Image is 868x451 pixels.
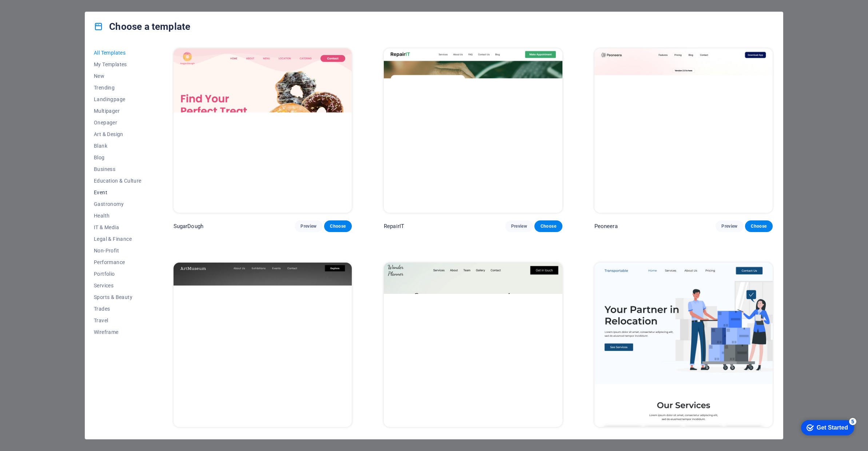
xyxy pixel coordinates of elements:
span: Landingpage [94,96,142,102]
p: Peoneera [594,223,618,230]
span: Portfolio [94,271,142,277]
button: New [94,70,142,82]
button: Trades [94,303,142,315]
div: Get Started [21,8,53,15]
button: Preview [505,220,533,232]
span: Services [94,283,142,288]
button: Landingpage [94,93,142,105]
div: Get Started 5 items remaining, 0% complete [6,4,59,19]
img: Wonder Planner [384,263,562,427]
span: Gastronomy [94,201,142,207]
span: Preview [721,223,737,229]
span: Performance [94,259,142,265]
button: Blank [94,140,142,152]
span: Legal & Finance [94,236,142,242]
span: Preview [511,223,527,229]
span: Onepager [94,120,142,125]
button: Education & Culture [94,175,142,187]
button: Event [94,187,142,198]
span: Wireframe [94,329,142,335]
button: Non-Profit [94,245,142,256]
img: RepairIT [384,48,562,213]
p: SugarDough [174,223,203,230]
span: Health [94,213,142,219]
button: My Templates [94,59,142,70]
button: Services [94,280,142,291]
button: Performance [94,256,142,268]
button: Legal & Finance [94,233,142,245]
button: Choose [324,220,352,232]
span: Choose [540,223,556,229]
button: Travel [94,315,142,326]
button: Onepager [94,117,142,128]
span: Blog [94,155,142,160]
span: My Templates [94,61,142,67]
span: Non-Profit [94,248,142,254]
img: Art Museum [174,263,352,427]
span: IT & Media [94,224,142,230]
h4: Choose a template [94,21,190,32]
span: Multipager [94,108,142,114]
span: Choose [751,223,767,229]
button: Preview [716,220,743,232]
img: Transportable [594,263,773,427]
button: Choose [745,220,773,232]
button: Portfolio [94,268,142,280]
span: Travel [94,318,142,323]
button: All Templates [94,47,142,59]
button: IT & Media [94,221,142,233]
button: Wireframe [94,326,142,338]
img: SugarDough [174,48,352,213]
button: Art & Design [94,128,142,140]
span: Sports & Beauty [94,294,142,300]
span: Trades [94,306,142,312]
span: Choose [330,223,346,229]
span: Art & Design [94,131,142,137]
button: Multipager [94,105,142,117]
span: All Templates [94,50,142,56]
span: Preview [300,223,316,229]
span: New [94,73,142,79]
span: Event [94,189,142,195]
button: Business [94,163,142,175]
button: Sports & Beauty [94,291,142,303]
button: Gastronomy [94,198,142,210]
button: Preview [295,220,322,232]
span: Trending [94,85,142,91]
button: Blog [94,152,142,163]
img: Peoneera [594,48,773,213]
span: Education & Culture [94,178,142,184]
span: Business [94,166,142,172]
button: Choose [534,220,562,232]
span: Blank [94,143,142,149]
p: RepairIT [384,223,404,230]
div: 5 [54,1,61,9]
button: Trending [94,82,142,93]
button: Health [94,210,142,221]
